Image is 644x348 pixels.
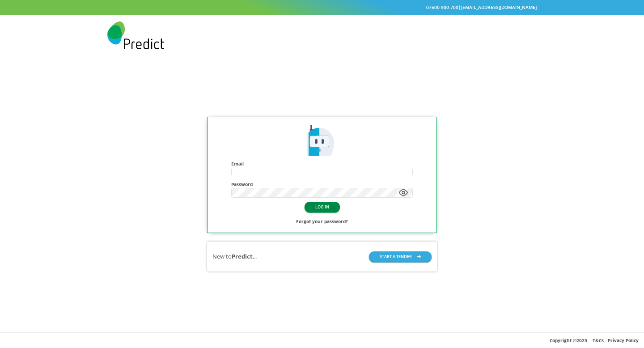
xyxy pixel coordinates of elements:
b: Predict [232,252,253,260]
img: Predict Mobile [107,21,164,49]
a: [EMAIL_ADDRESS][DOMAIN_NAME] [461,4,537,10]
button: LOG IN [305,202,340,212]
a: Privacy Policy [608,337,639,344]
h4: Password [231,182,413,187]
a: 07500 900 700 [426,4,458,10]
h4: Email [231,161,413,166]
button: START A TENDER [369,251,432,262]
a: T&Cs [593,337,604,344]
div: | [107,3,537,12]
div: New to ... [212,252,257,261]
a: Forgot your password? [296,217,348,226]
img: Predict Mobile [305,124,339,159]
